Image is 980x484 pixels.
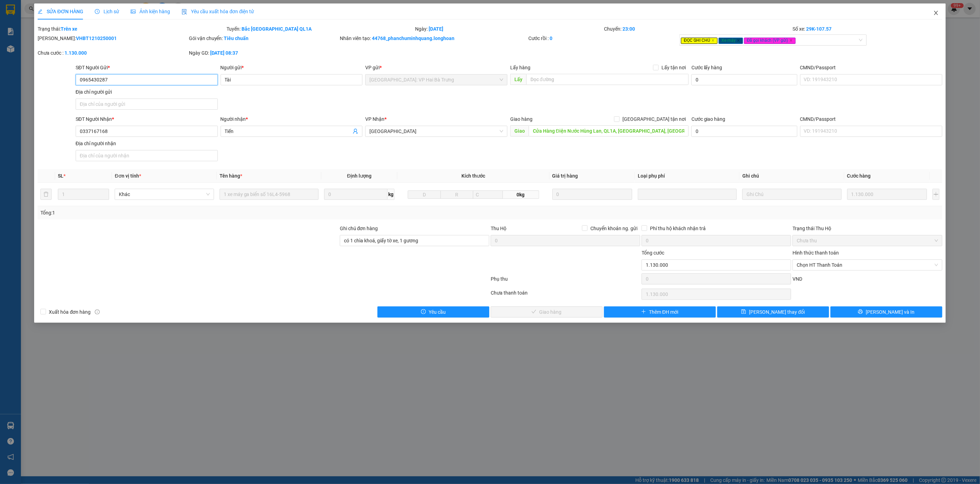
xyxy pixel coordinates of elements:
div: Chuyến: [603,25,792,33]
div: SĐT Người Nhận [76,115,218,123]
span: Hà Nội: VP Hai Bà Trưng [369,75,503,85]
input: 0 [847,189,927,200]
span: Lấy [510,74,526,85]
button: exclamation-circleYêu cầu [377,306,489,318]
button: checkGiao hàng [491,306,603,318]
span: Lấy tận nơi [659,64,689,71]
span: Lịch sử [95,9,120,14]
span: [PERSON_NAME] thay đổi [749,308,805,316]
b: [DATE] [429,26,443,32]
label: Ghi chú đơn hàng [340,226,378,231]
span: clock-circle [95,9,100,14]
span: Kích thước [461,173,485,179]
b: 44768_phanchuminhquang.longhoan [372,36,454,41]
span: info-circle [95,310,100,314]
span: save [741,309,746,315]
span: Khác [119,189,209,200]
b: Trên xe [61,26,77,32]
span: picture [131,9,136,14]
span: exclamation-circle [421,309,426,315]
span: 0kg [503,190,539,199]
div: Chưa thanh toán [490,289,641,301]
div: SĐT Người Gửi [76,64,218,71]
b: 29K-107.57 [806,26,832,32]
img: icon [182,9,187,15]
span: Định lượng [347,173,372,179]
span: Giá trị hàng [552,173,578,179]
button: plusThêm ĐH mới [604,306,716,318]
div: Phụ thu [490,275,641,287]
span: Chuyển khoản ng. gửi [588,225,640,232]
div: Người nhận [221,115,363,123]
span: Đã gọi khách (VP gửi) [744,38,796,44]
span: close [933,10,939,16]
span: user-add [353,128,358,134]
span: kg [388,189,395,200]
div: Trạng thái Thu Hộ [793,225,942,232]
span: Giao hàng [510,116,533,122]
div: CMND/Passport [800,115,942,123]
div: Ngày: [414,25,603,33]
input: Địa chỉ của người gửi [76,99,218,110]
span: Tổng cước [642,250,664,256]
span: close [789,39,793,42]
span: Lấy hàng [510,65,530,70]
div: Tuyến: [226,25,414,33]
b: VHBT1210250001 [76,36,117,41]
span: Xuất hóa đơn hàng [46,308,93,316]
input: Dọc đường [529,125,689,136]
div: Số xe: [792,25,943,33]
span: edit [38,9,43,14]
div: Trạng thái: [37,25,225,33]
span: Yêu cầu xuất hóa đơn điện tử [182,9,254,14]
span: Chọn HT Thanh Toán [797,260,938,270]
span: Đơn vị tính [115,173,141,179]
th: Ghi chú [740,169,844,183]
input: Cước lấy hàng [691,74,797,85]
div: Địa chỉ người nhận [76,140,218,147]
span: ĐỌC GHI CHÚ [681,38,718,44]
span: close [737,39,740,42]
span: Tên hàng [220,173,242,179]
span: printer [858,309,863,315]
div: Địa chỉ người gửi [76,88,218,96]
button: plus [933,189,939,200]
b: [DATE] 08:37 [210,50,238,56]
label: Cước giao hàng [691,116,726,122]
span: VP Nhận [365,116,384,122]
span: Thu Hộ [491,226,506,231]
div: [PERSON_NAME]: [38,34,187,42]
div: Tổng: 1 [40,209,377,217]
span: [GEOGRAPHIC_DATA] tận nơi [620,115,689,123]
input: VD: Bàn, Ghế [220,189,319,200]
span: Phí thu hộ khách nhận trả [647,225,709,232]
input: C [473,190,503,199]
div: Nhân viên tạo: [340,34,527,42]
input: Địa chỉ của người nhận [76,150,218,161]
input: Cước giao hàng [691,126,797,137]
span: close [711,39,715,42]
th: Loại phụ phí [635,169,740,183]
span: Ảnh kiện hàng [131,9,170,14]
b: Tiêu chuẩn [224,36,249,41]
div: Người gửi [221,64,363,71]
button: Close [926,3,946,23]
b: 0 [550,36,552,41]
b: Bắc [GEOGRAPHIC_DATA] QL1A [242,26,312,32]
span: Giao [510,125,529,136]
span: plus [641,309,646,315]
button: save[PERSON_NAME] thay đổi [717,306,829,318]
div: CMND/Passport [800,64,942,71]
input: R [441,190,474,199]
div: Gói vận chuyển: [189,34,338,42]
div: VP gửi [365,64,507,71]
b: 23:00 [622,26,635,32]
span: Thêm ĐH mới [649,308,678,316]
span: VND [793,276,802,282]
div: Cước rồi : [528,34,678,42]
span: Xe máy [719,38,743,44]
input: Ghi Chú [742,189,841,200]
div: Ngày GD: [189,49,338,57]
span: SỬA ĐƠN HÀNG [38,9,83,14]
label: Hình thức thanh toán [793,250,839,256]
